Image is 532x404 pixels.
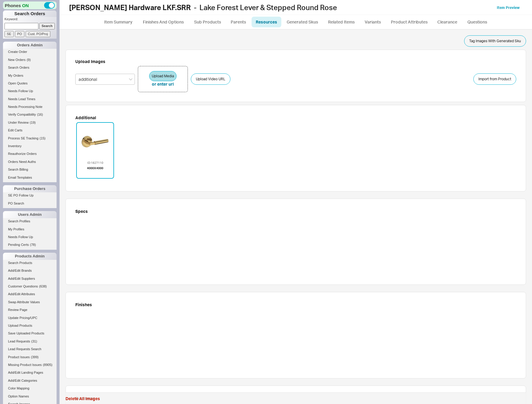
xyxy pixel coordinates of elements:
[30,121,36,124] span: ( 19 )
[8,113,36,116] span: Verify Compatibility
[3,393,57,400] a: Option Names
[8,105,43,109] span: Needs Processing Note
[433,17,462,27] a: Clearance
[199,3,337,12] span: Lake Forest Lever & Stepped Round Rose
[15,31,24,37] input: PO
[3,143,57,149] a: Inventory
[8,339,30,343] span: Lead Requests
[3,242,57,248] a: Pending Certs(78)
[190,17,225,27] a: Sub Products
[3,65,57,71] a: Search Orders
[463,17,492,27] a: Questions
[8,89,33,93] span: Needs Follow Up
[283,17,322,27] a: Generated Skus
[8,235,33,239] span: Needs Follow Up
[3,192,57,199] a: SE PO Follow Up
[3,370,57,376] a: Add/Edit Landing Pages
[77,161,113,164] h6: ID: 1827110
[360,17,385,27] a: Variants
[75,208,516,214] b: Specs
[43,363,52,367] span: ( 8905 )
[3,127,57,133] a: Edit Carts
[497,5,519,10] a: Item Preview
[191,73,230,85] button: Upload Video URL
[138,17,189,27] a: Finishes And Options
[152,81,174,87] button: or enter url
[39,284,47,288] span: ( 638 )
[3,120,57,126] a: Under Review(19)
[252,17,281,27] a: Resources
[3,49,57,55] a: Create Order
[3,175,57,181] a: Email Templates
[227,17,250,27] a: Parents
[3,260,57,266] a: Search Products
[8,243,29,246] span: Pending Certs
[3,1,57,9] div: Phones
[31,339,37,343] span: ( 31 )
[8,121,29,124] span: Under Review
[3,268,57,274] a: Add/Edit Brands
[65,395,100,401] button: Delete All Images
[77,166,113,169] h6: 4000 x 4000
[324,17,359,27] a: Related Items
[8,363,42,367] span: Missing Product Issues
[100,17,137,27] a: Item Summary
[469,37,521,45] span: Tag Images With Generated Sku
[69,3,191,12] b: [PERSON_NAME] Hardware LKF.SRR
[129,78,132,81] svg: open menu
[152,73,174,80] span: Upload Media
[22,2,29,9] span: ON
[194,3,196,12] span: -
[3,159,57,165] a: Orders Need Auths
[4,17,57,23] p: Keyword:
[37,113,43,116] span: ( 16 )
[3,135,57,142] a: Process SE Tracking(15)
[3,276,57,282] a: Add/Edit Suppliers
[8,136,38,140] span: Process SE Tracking
[27,58,31,62] span: ( 9 )
[3,42,57,49] div: Orders Admin
[386,17,432,27] a: Product Attributes
[478,76,511,83] span: Import from Product
[75,115,516,121] b: Additional
[3,346,57,352] a: Lead Requests Search
[473,73,516,85] button: Import from Product
[3,299,57,305] a: Swap Attribute Values
[3,354,57,360] a: Product Issues(399)
[75,59,516,64] h5: Upload Images
[31,355,39,359] span: ( 399 )
[3,338,57,345] a: Lead Requests(31)
[8,355,30,359] span: Product Issues
[3,218,57,224] a: Search Profiles
[3,378,57,384] a: Add/Edit Categories
[3,151,57,157] a: Reauthorize Orders
[3,211,57,218] div: Users Admin
[26,31,50,37] input: Cust. PO/Proj
[3,307,57,313] a: Review Page
[3,104,57,110] a: Needs Processing Note
[75,302,516,308] b: Finishes
[3,73,57,79] a: My Orders
[3,111,57,118] a: Verify Compatibility(16)
[3,253,57,260] div: Products Admin
[3,315,57,321] a: Update Pricing/UPC
[3,330,57,337] a: Save Uploaded Products
[3,166,57,173] a: Search Billing
[3,291,57,297] a: Add/Edit Attributes
[3,57,57,63] a: New Orders(9)
[3,200,57,207] a: PO Search
[196,76,225,83] span: Upload Video URL
[3,10,57,17] h1: Search Orders
[75,74,135,85] input: Select Image Type
[4,31,14,37] input: SE
[8,58,26,62] span: New Orders
[3,88,57,94] a: Needs Follow Up
[149,71,177,81] button: Upload Media
[464,35,526,47] button: Tag Images With Generated Sku
[8,284,38,288] span: Customer Questions
[40,136,46,140] span: ( 15 )
[3,283,57,290] a: Customer Questions(638)
[39,23,55,29] input: Search
[3,80,57,87] a: Open Quotes
[3,362,57,368] a: Missing Product Issues(8905)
